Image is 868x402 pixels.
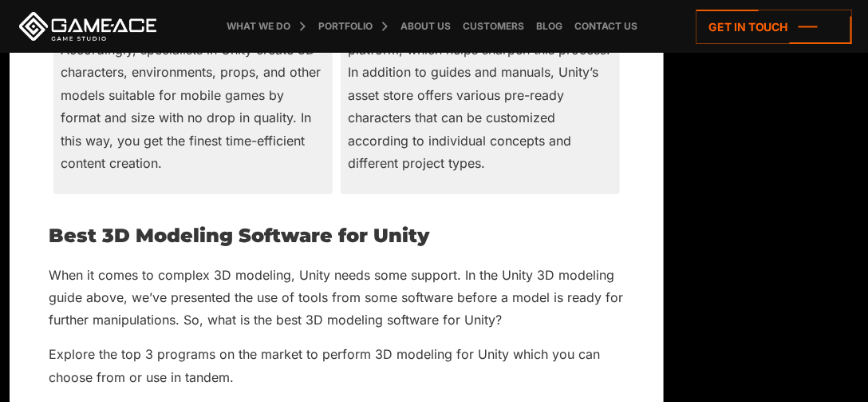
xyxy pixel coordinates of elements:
p: When it comes to complex 3D modeling, Unity needs some support. In the Unity 3D modeling guide ab... [49,264,624,332]
h2: Best 3D Modeling Software for Unity [49,225,624,246]
a: Get in touch [696,10,852,44]
p: Explore the top 3 programs on the market to perform 3D modeling for Unity which you can choose fr... [49,343,624,388]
